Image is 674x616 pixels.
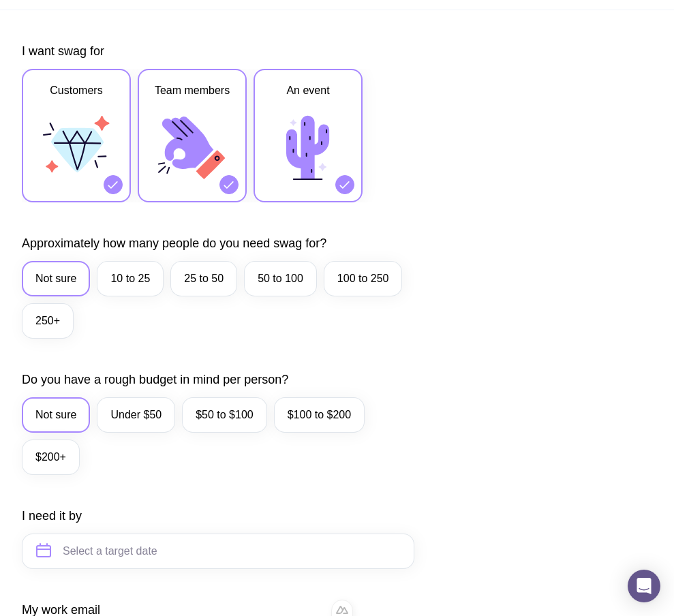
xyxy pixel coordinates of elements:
label: I need it by [22,508,82,524]
label: Not sure [22,397,90,433]
label: Not sure [22,261,90,296]
label: $50 to $100 [182,397,267,433]
label: $100 to $200 [274,397,365,433]
span: Customers [50,82,102,99]
label: 25 to 50 [170,261,237,296]
label: 100 to 250 [324,261,403,296]
label: 250+ [22,303,74,339]
label: Approximately how many people do you need swag for? [22,235,326,251]
label: $200+ [22,440,80,475]
label: 50 to 100 [244,261,317,296]
label: Do you have a rough budget in mind per person? [22,371,288,388]
label: 10 to 25 [97,261,164,296]
label: I want swag for [22,43,104,59]
div: Open Intercom Messenger [628,570,660,602]
span: An event [286,82,329,99]
label: Under $50 [97,397,175,433]
span: Team members [155,82,230,99]
input: Select a target date [22,534,414,569]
